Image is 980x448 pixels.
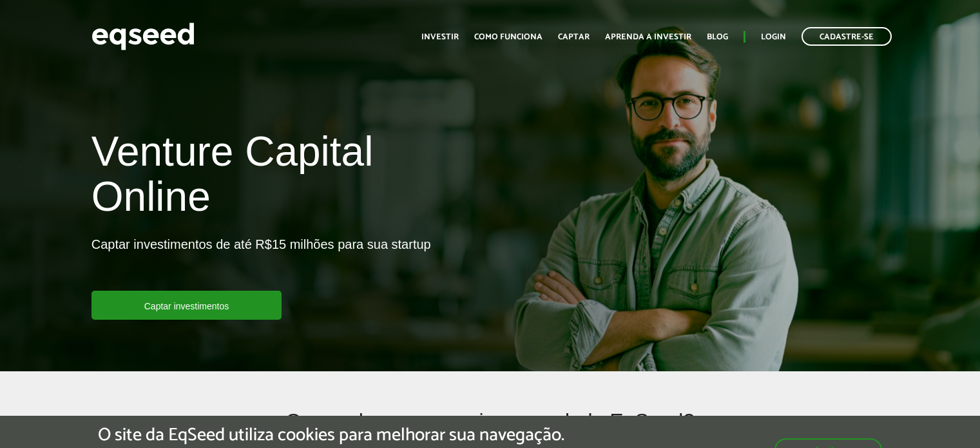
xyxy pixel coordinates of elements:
[761,33,786,41] a: Login
[802,27,892,46] a: Cadastre-se
[605,33,691,41] a: Aprenda a investir
[91,129,481,226] h1: Venture Capital Online
[91,19,195,54] img: EqSeed
[91,291,282,320] a: Captar investimentos
[558,33,590,41] a: Captar
[91,237,431,291] p: Captar investimentos de até R$15 milhões para sua startup
[707,33,728,41] a: Blog
[474,33,543,41] a: Como funciona
[98,425,564,445] h5: O site da EqSeed utiliza cookies para melhorar sua navegação.
[421,33,459,41] a: Investir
